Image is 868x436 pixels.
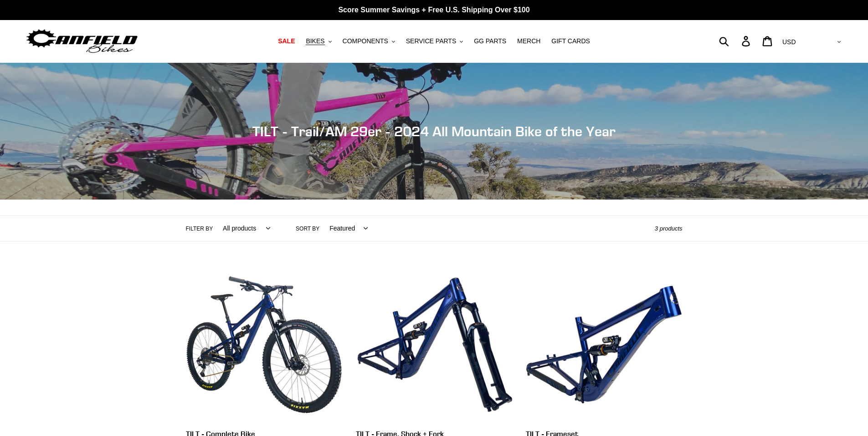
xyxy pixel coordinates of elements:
[301,35,336,47] button: BIKES
[186,225,213,233] label: Filter by
[401,35,467,47] button: SERVICE PARTS
[551,37,590,45] span: GIFT CARDS
[273,35,299,47] a: SALE
[474,37,506,45] span: GG PARTS
[547,35,595,47] a: GIFT CARDS
[517,37,540,45] span: MERCH
[406,37,456,45] span: SERVICE PARTS
[278,37,295,45] span: SALE
[306,37,324,45] span: BIKES
[655,225,683,232] span: 3 products
[25,27,139,56] img: Canfield Bikes
[343,37,388,45] span: COMPONENTS
[469,35,511,47] a: GG PARTS
[724,31,747,51] input: Search
[252,123,616,139] span: TILT - Trail/AM 29er - 2024 All Mountain Bike of the Year
[513,35,545,47] a: MERCH
[296,225,319,233] label: Sort by
[338,35,400,47] button: COMPONENTS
